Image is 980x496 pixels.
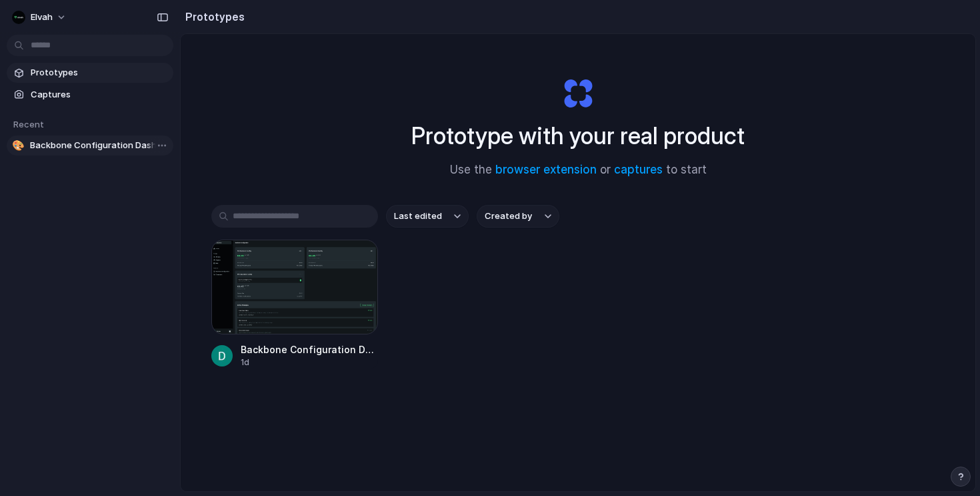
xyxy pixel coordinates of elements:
button: Created by [477,205,559,228]
div: 🎨 [12,139,25,152]
h1: Prototype with your real product [411,118,745,154]
button: Last edited [386,205,469,228]
span: Prototypes [31,66,168,79]
span: Captures [31,88,168,101]
button: Elvah [7,7,73,28]
span: Created by [485,210,532,223]
a: Backbone Configuration DashboardBackbone Configuration Dashboard1d [211,240,378,368]
div: 1d [241,356,378,368]
a: Captures [7,85,173,105]
span: Use the or to start [450,162,707,179]
span: Backbone Configuration Dashboard [241,342,378,356]
span: Last edited [394,210,442,223]
span: Backbone Configuration Dashboard [30,139,168,152]
span: Elvah [31,11,53,24]
span: Recent [13,119,44,130]
a: Prototypes [7,63,173,83]
h2: Prototypes [180,9,245,25]
a: captures [614,163,663,176]
a: 🎨Backbone Configuration Dashboard [7,136,173,156]
a: browser extension [495,163,597,176]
